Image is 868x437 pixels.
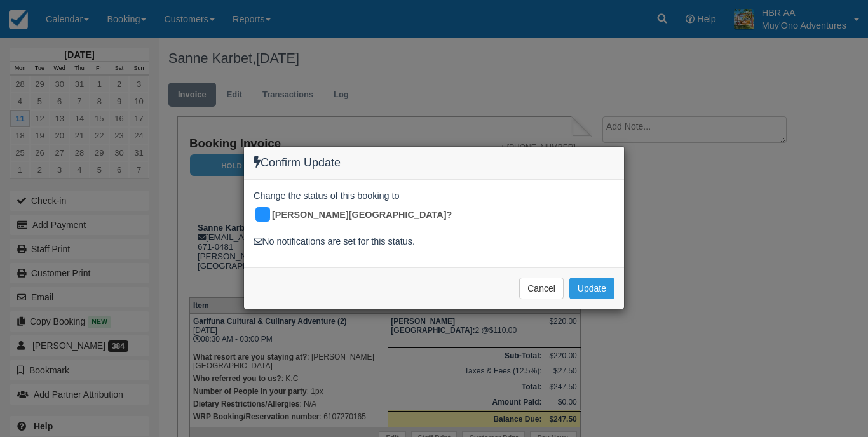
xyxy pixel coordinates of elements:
[519,278,564,299] button: Cancel
[254,235,614,248] div: No notifications are set for this status.
[254,205,461,225] div: [PERSON_NAME][GEOGRAPHIC_DATA]?
[254,156,614,170] h4: Confirm Update
[254,189,400,206] span: Change the status of this booking to
[569,278,614,299] button: Update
